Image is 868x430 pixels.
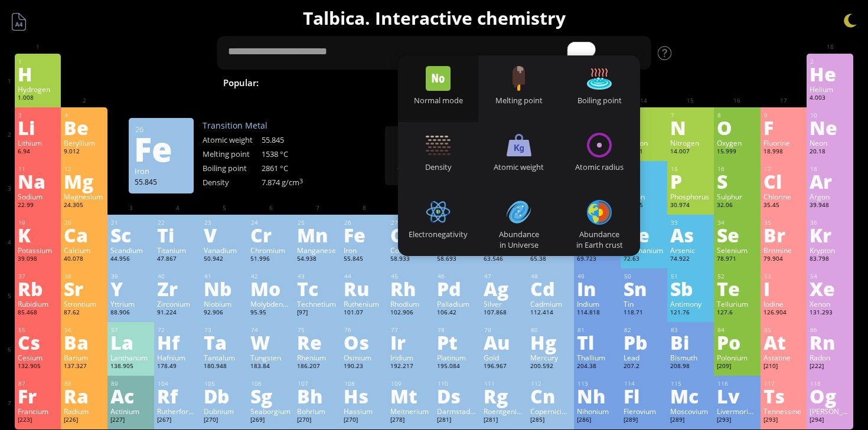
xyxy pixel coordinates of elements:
[344,308,384,318] div: 101.07
[250,333,291,352] div: W
[671,273,711,280] div: 51
[204,326,244,334] div: 73
[18,64,58,83] div: H
[763,192,804,201] div: Chlorine
[810,58,850,65] div: 2
[437,362,478,372] div: 195.084
[344,353,384,362] div: Osmium
[670,225,711,244] div: As
[64,147,105,157] div: 9.012
[110,255,151,264] div: 44.956
[437,279,478,298] div: Pd
[577,326,618,334] div: 81
[810,245,850,255] div: Krypton
[344,333,384,352] div: Os
[624,147,664,157] div: 12.011
[298,273,338,280] div: 43
[559,95,640,106] div: Boiling point
[670,118,711,137] div: N
[391,326,431,334] div: 77
[390,333,431,352] div: Ir
[250,299,291,308] div: Molybdenum
[577,362,618,372] div: 204.38
[717,219,758,227] div: 34
[670,308,711,318] div: 121.76
[297,353,338,362] div: Rhenium
[810,94,850,103] div: 4.003
[344,245,384,255] div: Iron
[810,111,850,119] div: 10
[157,225,198,244] div: Ti
[624,326,664,334] div: 82
[671,165,711,173] div: 15
[437,333,478,352] div: Pt
[18,201,58,211] div: 22.99
[670,201,711,211] div: 30.974
[577,299,618,308] div: Indium
[297,245,338,255] div: Manganese
[297,308,338,318] div: [97]
[810,84,850,94] div: Helium
[157,362,198,372] div: 178.49
[478,229,559,250] div: Abundance in Universe
[297,333,338,352] div: Re
[110,353,151,362] div: Lanthanum
[350,76,390,90] span: Water
[203,177,262,188] div: Density
[764,219,804,227] div: 35
[203,163,262,173] div: Boiling point
[64,118,105,137] div: Be
[810,192,850,201] div: Argon
[204,308,244,318] div: 92.906
[670,172,711,191] div: P
[624,353,664,362] div: Lead
[134,139,187,158] div: Fe
[717,353,758,362] div: Polonium
[438,273,478,280] div: 46
[645,76,731,90] span: [MEDICAL_DATA]
[530,255,571,264] div: 65.38
[204,255,244,264] div: 50.942
[717,255,758,264] div: 78.971
[157,308,198,318] div: 91.224
[478,95,559,106] div: Melting point
[530,308,571,318] div: 112.414
[810,225,850,244] div: Kr
[398,229,479,239] div: Electronegativity
[717,362,758,372] div: [209]
[484,308,524,318] div: 107.868
[763,201,804,211] div: 35.45
[391,273,431,280] div: 45
[158,219,198,227] div: 22
[810,138,850,147] div: Neon
[135,177,188,186] div: 55.845
[717,118,758,137] div: O
[577,279,618,298] div: In
[530,333,571,352] div: Hg
[624,118,664,137] div: C
[135,166,188,176] div: Iron
[110,362,151,372] div: 138.905
[250,308,291,318] div: 95.95
[390,362,431,372] div: 192.217
[717,165,758,173] div: 16
[18,333,58,352] div: Cs
[717,147,758,157] div: 15.999
[670,192,711,201] div: Phosphorus
[484,255,524,264] div: 63.546
[157,299,198,308] div: Zirconium
[670,147,711,157] div: 14.007
[671,111,711,119] div: 7
[810,279,850,298] div: Xe
[589,76,641,90] span: Methane
[18,362,58,372] div: 132.905
[764,326,804,334] div: 85
[763,362,804,372] div: [210]
[344,273,384,280] div: 44
[64,138,105,147] div: Beryllium
[671,326,711,334] div: 83
[223,76,267,91] div: Popular:
[18,94,58,103] div: 1.008
[18,225,58,244] div: K
[203,149,262,159] div: Melting point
